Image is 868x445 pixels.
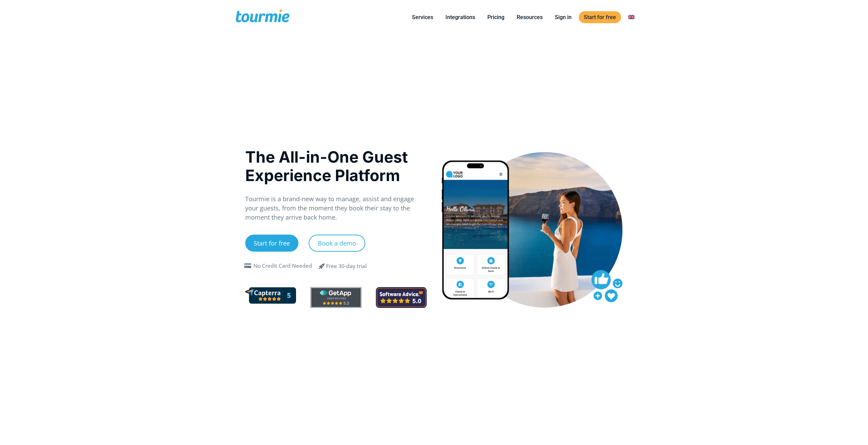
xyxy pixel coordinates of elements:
[314,262,330,270] span: 
[309,235,365,252] a: Book a demo
[440,13,480,21] a: Integrations
[242,263,253,269] span: 
[579,11,621,23] a: Start for free
[245,194,427,222] p: Tourmie is a brand-new way to manage, assist and engage your guests, from the moment they book th...
[512,13,548,21] a: Resources
[245,148,427,184] h1: The All-in-One Guest Experience Platform
[482,13,510,21] a: Pricing
[623,13,639,21] a: Switch to
[326,262,367,270] div: Free 30-day trial
[245,235,298,252] a: Start for free
[407,13,438,21] a: Services
[253,262,312,270] div: No Credit Card Needed
[550,13,577,21] a: Sign in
